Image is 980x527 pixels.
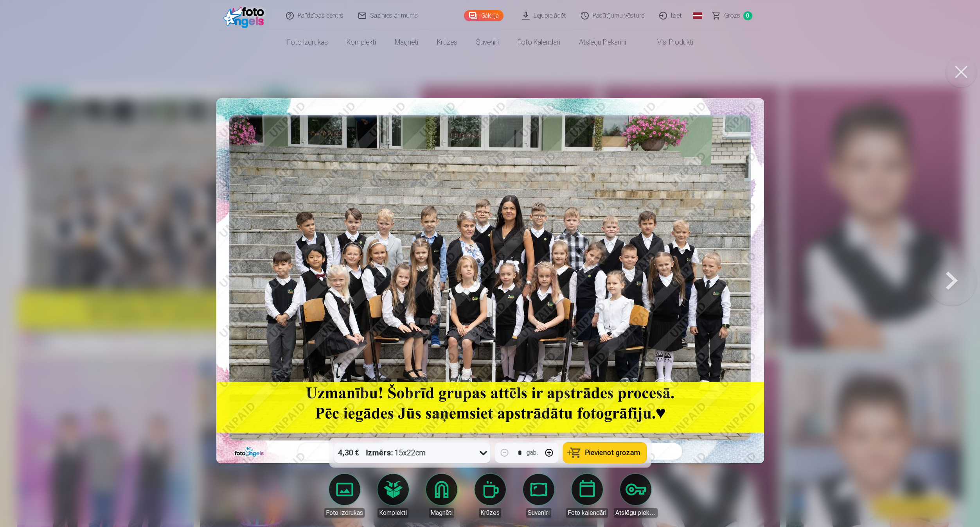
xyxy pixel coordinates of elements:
[565,474,609,518] a: Foto kalendāri
[526,448,538,457] div: gab.
[385,31,428,53] a: Magnēti
[479,508,501,518] div: Krūzes
[517,474,561,518] a: Suvenīri
[724,11,740,20] span: Grozs
[743,11,752,20] span: 0
[223,3,268,28] img: /fa1
[428,31,467,53] a: Krūzes
[464,10,503,21] a: Galerija
[420,474,464,518] a: Magnēti
[323,474,367,518] a: Foto izdrukas
[526,508,551,518] div: Suvenīri
[378,508,408,518] div: Komplekti
[508,31,570,53] a: Foto kalendāri
[429,508,454,518] div: Magnēti
[614,508,658,518] div: Atslēgu piekariņi
[467,31,508,53] a: Suvenīri
[324,508,365,518] div: Foto izdrukas
[366,447,393,458] strong: Izmērs :
[366,443,426,463] div: 15x22cm
[635,31,703,53] a: Visi produkti
[278,31,337,53] a: Foto izdrukas
[371,474,415,518] a: Komplekti
[468,474,512,518] a: Krūzes
[566,508,608,518] div: Foto kalendāri
[337,31,385,53] a: Komplekti
[563,443,646,463] button: Pievienot grozam
[585,449,640,456] span: Pievienot grozam
[614,474,658,518] a: Atslēgu piekariņi
[334,443,363,463] div: 4,30 €
[570,31,635,53] a: Atslēgu piekariņi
